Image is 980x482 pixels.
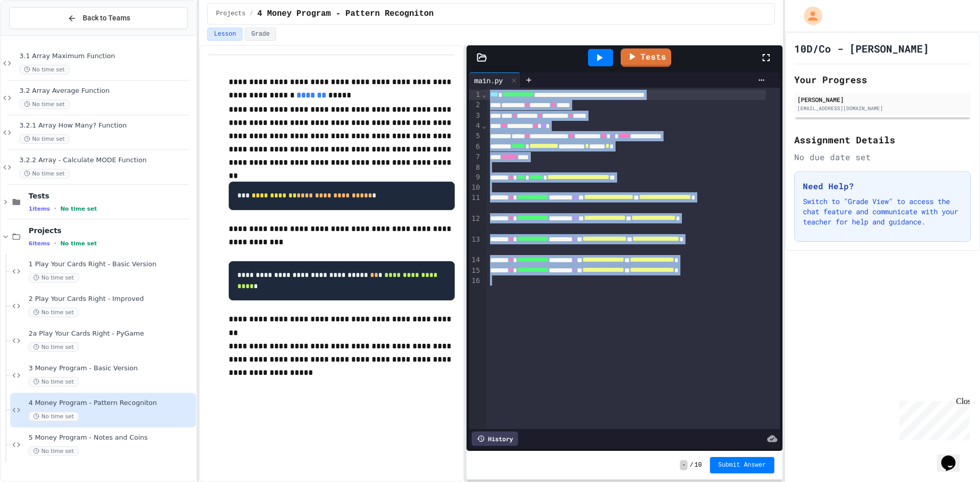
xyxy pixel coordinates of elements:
h3: Need Help? [803,180,962,192]
span: No time set [19,134,69,144]
span: 1 Play Your Cards Right - Basic Version [29,260,194,269]
span: 1 items [29,206,50,212]
span: • [54,239,56,247]
span: 6 items [29,240,50,247]
span: No time set [29,446,79,456]
div: 5 [469,131,482,141]
div: 6 [469,142,482,152]
span: No time set [19,65,69,74]
span: 5 Money Program - Notes and Coins [29,434,194,442]
div: main.py [469,72,521,88]
a: Tests [621,48,671,67]
h1: 10D/Co - [PERSON_NAME] [794,41,929,56]
div: 3 [469,111,482,121]
div: Chat with us now!Close [4,4,70,65]
span: 10 [695,461,702,469]
span: Projects [29,226,194,235]
span: Fold line [482,90,487,98]
div: 10 [469,183,482,193]
span: No time set [29,342,79,352]
button: Lesson [207,28,242,41]
span: 3 Money Program - Basic Version [29,364,194,373]
span: 3.2.1 Array How Many? Function [19,121,194,130]
div: [PERSON_NAME] [797,95,968,104]
span: • [54,205,56,213]
div: main.py [469,75,508,86]
span: Projects [216,10,246,18]
button: Submit Answer [710,457,774,473]
span: Submit Answer [718,461,766,469]
span: / [690,461,693,469]
span: 3.2 Array Average Function [19,87,194,95]
div: 8 [469,163,482,173]
span: 3.2.2 Array - Calculate MODE Function [19,156,194,165]
span: / [250,10,253,18]
button: Grade [244,28,276,41]
div: 15 [469,266,482,276]
div: [EMAIL_ADDRESS][DOMAIN_NAME] [797,105,968,112]
span: 4 Money Program - Pattern Recogniton [257,8,434,20]
div: 2 [469,100,482,110]
span: No time set [60,206,97,212]
div: 11 [469,193,482,214]
div: 4 [469,121,482,131]
h2: Assignment Details [794,133,971,147]
span: 2 Play Your Cards Right - Improved [29,295,194,303]
div: My Account [793,4,825,28]
button: Back to Teams [9,7,188,29]
span: No time set [19,99,69,109]
span: 3.1 Array Maximum Function [19,52,194,61]
span: No time set [60,240,97,247]
div: 9 [469,172,482,183]
iframe: chat widget [895,397,970,440]
span: Fold line [482,121,487,130]
span: Tests [29,191,194,200]
div: 12 [469,214,482,235]
span: Back to Teams [83,13,130,23]
p: Switch to "Grade View" to access the chat feature and communicate with your teacher for help and ... [803,196,962,227]
div: 7 [469,152,482,162]
span: No time set [29,377,79,387]
div: 13 [469,235,482,256]
span: No time set [29,273,79,283]
span: No time set [29,308,79,317]
div: 16 [469,276,482,286]
div: No due date set [794,151,971,163]
div: History [472,432,518,446]
span: 2a Play Your Cards Right - PyGame [29,329,194,338]
span: 4 Money Program - Pattern Recogniton [29,399,194,408]
div: 1 [469,90,482,100]
span: No time set [19,169,69,179]
h2: Your Progress [794,72,971,87]
span: - [680,460,688,470]
iframe: chat widget [937,441,970,472]
span: No time set [29,412,79,421]
div: 14 [469,255,482,265]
